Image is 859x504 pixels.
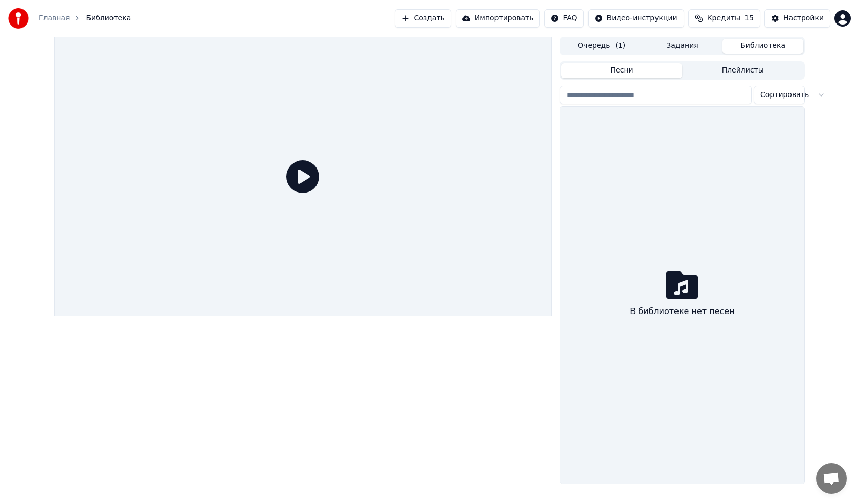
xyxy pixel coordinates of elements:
button: Импортировать [456,9,540,28]
span: Сортировать [760,90,809,100]
div: Открытый чат [816,463,847,494]
button: Создать [395,9,451,28]
button: Видео-инструкции [588,9,684,28]
button: Очередь [561,39,642,54]
a: Главная [39,13,70,23]
button: FAQ [544,9,583,28]
nav: breadcrumb [39,13,131,23]
span: ( 1 ) [615,41,625,51]
div: В библиотеке нет песен [626,301,738,322]
button: Плейлисты [682,63,803,78]
button: Библиотека [722,39,803,54]
button: Задания [642,39,723,54]
span: Кредиты [707,13,740,23]
button: Настройки [764,9,830,28]
span: Библиотека [86,13,131,23]
span: 15 [744,13,754,23]
button: Песни [561,63,683,78]
button: Кредиты15 [688,9,760,28]
div: Настройки [783,13,824,23]
img: youka [8,8,29,29]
